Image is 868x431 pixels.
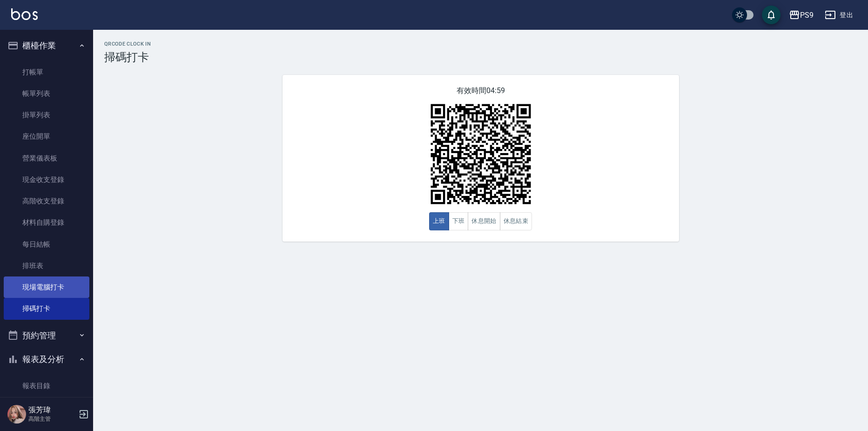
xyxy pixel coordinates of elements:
[28,405,76,415] h5: 張芳瑋
[4,212,89,233] a: 材料自購登錄
[449,212,469,230] button: 下班
[4,169,89,190] a: 現金收支登錄
[4,276,89,298] a: 現場電腦打卡
[7,405,26,424] img: Person
[4,104,89,126] a: 掛單列表
[785,6,817,25] button: PS9
[429,212,449,230] button: 上班
[821,7,857,24] button: 登出
[4,61,89,83] a: 打帳單
[4,190,89,212] a: 高階收支登錄
[4,397,89,418] a: 消費分析儀表板
[4,234,89,255] a: 每日結帳
[11,8,38,20] img: Logo
[4,323,89,348] button: 預約管理
[500,212,532,230] button: 休息結束
[4,126,89,147] a: 座位開單
[4,34,89,58] button: 櫃檯作業
[104,51,857,64] h3: 掃碼打卡
[468,212,500,230] button: 休息開始
[4,148,89,169] a: 營業儀表板
[28,415,76,423] p: 高階主管
[4,347,89,371] button: 報表及分析
[4,298,89,319] a: 掃碼打卡
[4,375,89,397] a: 報表目錄
[283,75,679,242] div: 有效時間 04:59
[800,9,814,21] div: PS9
[762,6,781,24] button: save
[104,41,857,47] h2: QRcode Clock In
[4,83,89,104] a: 帳單列表
[4,255,89,276] a: 排班表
